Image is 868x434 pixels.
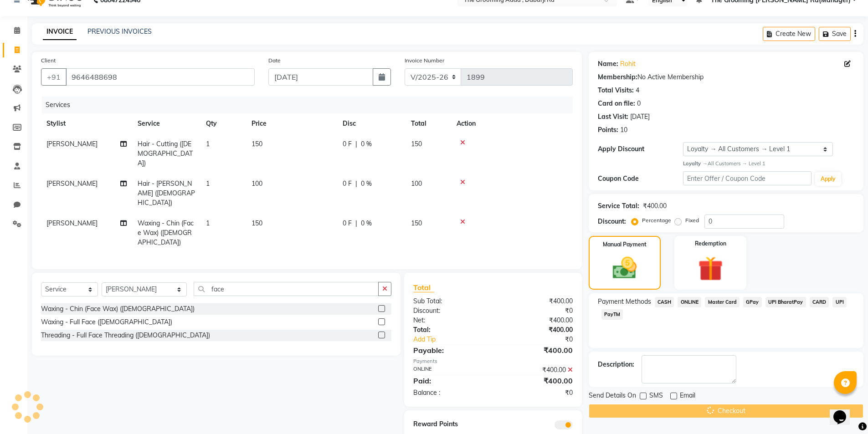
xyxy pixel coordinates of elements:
div: Coupon Code [598,174,683,184]
div: Reward Points [406,419,493,429]
span: 100 [411,179,422,188]
span: Payment Methods [598,297,651,306]
span: CASH [655,297,674,307]
input: Search or Scan [194,282,379,296]
span: 0 F [343,219,352,228]
div: Payable: [406,345,493,356]
label: Client [41,56,56,65]
span: 1 [206,219,210,227]
img: _cash.svg [605,254,644,282]
span: SMS [649,391,663,402]
span: CARD [810,297,829,307]
button: Apply [815,172,841,186]
div: ₹400.00 [493,345,580,356]
span: 1 [206,179,210,188]
span: | [355,179,357,189]
span: [PERSON_NAME] [46,179,98,188]
div: ₹0 [508,335,580,344]
div: Name: [598,59,618,69]
div: Membership: [598,72,637,82]
div: Total Visits: [598,86,634,95]
div: ₹400.00 [493,316,580,325]
div: Card on file: [598,99,635,108]
th: Action [451,113,573,134]
span: 150 [252,219,262,227]
label: Fixed [685,216,699,225]
button: +91 [41,68,67,86]
div: ₹0 [493,306,580,316]
img: _gift.svg [690,253,731,284]
span: 150 [252,140,262,148]
div: Description: [598,360,634,369]
span: UPI [832,297,847,307]
span: | [355,219,357,228]
div: No Active Membership [598,72,854,82]
a: Rohit [620,59,636,69]
span: 0 % [361,179,372,189]
span: 1 [206,140,210,148]
div: ₹0 [493,388,580,398]
input: Search by Name/Mobile/Email/Code [66,68,255,86]
th: Service [132,113,200,134]
span: UPI BharatPay [765,297,806,307]
div: Discount: [406,306,493,316]
div: Waxing - Chin (Face Wax) ([DEMOGRAPHIC_DATA]) [41,304,195,314]
span: GPay [743,297,762,307]
div: Service Total: [598,201,639,211]
div: Threading - Full Face Threading ([DEMOGRAPHIC_DATA]) [41,331,210,340]
span: Waxing - Chin (Face Wax) ([DEMOGRAPHIC_DATA]) [138,219,194,246]
span: 0 % [361,219,372,228]
a: INVOICE [43,24,77,40]
span: 100 [252,179,262,188]
th: Stylist [41,113,132,134]
div: 4 [636,86,639,95]
a: Add Tip [406,335,507,344]
strong: Loyalty → [683,160,707,167]
div: Discount: [598,217,626,226]
span: Hair - [PERSON_NAME] ([DEMOGRAPHIC_DATA]) [138,179,195,207]
div: 0 [637,99,641,108]
label: Redemption [695,240,726,248]
span: Email [680,391,695,402]
div: Services [42,97,580,113]
span: Hair - Cutting ([DEMOGRAPHIC_DATA]) [138,140,193,167]
a: PREVIOUS INVOICES [87,27,152,36]
div: Payments [413,357,572,365]
div: Sub Total: [406,296,493,306]
span: Master Card [705,297,740,307]
span: PayTM [601,309,623,320]
label: Percentage [642,216,671,225]
div: Last Visit: [598,112,628,122]
label: Date [268,56,281,65]
span: [PERSON_NAME] [46,219,98,227]
div: Net: [406,316,493,325]
input: Enter Offer / Coupon Code [683,171,812,185]
button: Create New [763,27,815,41]
th: Total [406,113,451,134]
div: ₹400.00 [493,296,580,306]
button: Save [819,27,851,41]
div: Points: [598,125,618,135]
div: Paid: [406,375,493,386]
iframe: chat widget [830,398,859,425]
div: Waxing - Full Face ([DEMOGRAPHIC_DATA]) [41,317,172,327]
span: 0 F [343,179,352,189]
div: ₹400.00 [493,365,580,375]
span: Total [413,283,434,292]
span: 0 % [361,139,372,149]
div: ₹400.00 [493,375,580,386]
th: Price [246,113,337,134]
span: 150 [411,140,422,148]
th: Qty [200,113,246,134]
div: ₹400.00 [643,201,667,211]
span: | [355,139,357,149]
th: Disc [337,113,406,134]
div: ₹400.00 [493,325,580,335]
label: Invoice Number [405,56,444,65]
div: All Customers → Level 1 [683,160,854,168]
div: Balance : [406,388,493,398]
div: 10 [620,125,627,135]
span: ONLINE [678,297,701,307]
div: ONLINE [406,365,493,375]
div: Total: [406,325,493,335]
